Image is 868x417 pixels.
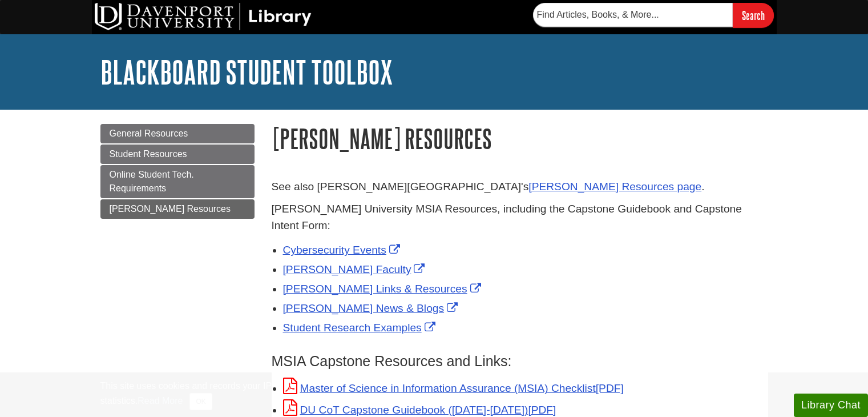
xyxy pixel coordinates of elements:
[110,129,188,138] span: General Resources
[283,404,556,416] a: Link opens in new window
[283,302,461,314] a: Link opens in new window
[733,3,774,27] input: Search
[110,170,194,193] span: Online Student Tech. Requirements
[272,124,768,153] h1: [PERSON_NAME] Resources
[283,263,428,275] a: Link opens in new window
[100,165,255,198] a: Online Student Tech. Requirements
[794,394,868,417] button: Library Chat
[283,382,624,394] a: Link opens in new window
[100,199,255,219] a: [PERSON_NAME] Resources
[528,181,701,193] a: [PERSON_NAME] Resources page
[100,379,768,410] div: This site uses cookies and records your IP address for usage statistics. Additionally, we use Goo...
[272,201,768,234] p: [PERSON_NAME] University MSIA Resources, including the Capstone Guidebook and Capstone Intent Form:
[95,3,312,30] img: DU Library
[110,204,231,214] span: [PERSON_NAME] Resources
[272,353,768,370] h3: MSIA Capstone Resources and Links:
[283,322,438,334] a: Link opens in new window
[533,3,733,27] input: Find Articles, Books, & More...
[272,179,768,195] p: See also [PERSON_NAME][GEOGRAPHIC_DATA]'s .
[110,149,187,159] span: Student Resources
[189,393,212,410] button: Close
[533,3,774,27] form: Searches DU Library's articles, books, and more
[138,396,183,406] a: Read More
[100,145,255,164] a: Student Resources
[100,124,255,143] a: General Resources
[100,124,255,219] div: Guide Page Menu
[283,244,403,256] a: Link opens in new window
[100,54,393,90] a: Blackboard Student Toolbox
[283,283,484,295] a: Link opens in new window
